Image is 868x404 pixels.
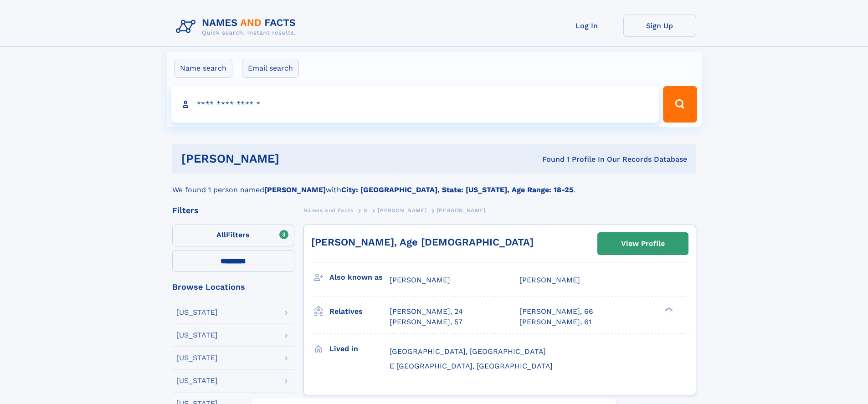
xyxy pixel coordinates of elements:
b: City: [GEOGRAPHIC_DATA], State: [US_STATE], Age Range: 18-25 [341,185,573,194]
div: We found 1 person named with . [172,174,696,195]
a: [PERSON_NAME], 57 [390,317,462,327]
h3: Relatives [329,304,390,319]
div: [US_STATE] [176,309,218,316]
div: Found 1 Profile In Our Records Database [411,154,687,164]
a: S [364,205,368,216]
a: [PERSON_NAME] [378,205,426,216]
a: Log In [550,15,623,37]
h3: Lived in [329,341,390,357]
button: Search Button [663,86,697,123]
span: E [GEOGRAPHIC_DATA], [GEOGRAPHIC_DATA] [390,362,553,370]
h1: [PERSON_NAME] [181,153,411,164]
label: Name search [174,59,232,78]
a: [PERSON_NAME], 66 [519,307,593,317]
span: All [216,230,226,239]
label: Filters [172,225,294,246]
b: [PERSON_NAME] [264,185,326,194]
span: [PERSON_NAME] [437,207,486,214]
div: Browse Locations [172,283,294,291]
div: ❯ [663,307,673,312]
div: [US_STATE] [176,354,218,362]
span: [PERSON_NAME] [519,276,580,284]
input: search input [171,86,659,123]
span: S [364,207,368,214]
a: [PERSON_NAME], 24 [390,307,463,317]
span: [PERSON_NAME] [378,207,426,214]
img: Logo Names and Facts [172,15,303,39]
div: Filters [172,206,294,215]
a: [PERSON_NAME], 61 [519,317,591,327]
a: [PERSON_NAME], Age [DEMOGRAPHIC_DATA] [311,236,534,248]
a: Names and Facts [303,205,354,216]
span: [PERSON_NAME] [390,276,450,284]
label: Email search [242,59,299,78]
div: [US_STATE] [176,377,218,384]
div: [US_STATE] [176,332,218,339]
a: Sign Up [623,15,696,37]
a: View Profile [598,233,688,255]
div: View Profile [621,233,665,254]
h3: Also known as [329,270,390,285]
span: [GEOGRAPHIC_DATA], [GEOGRAPHIC_DATA] [390,347,546,356]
